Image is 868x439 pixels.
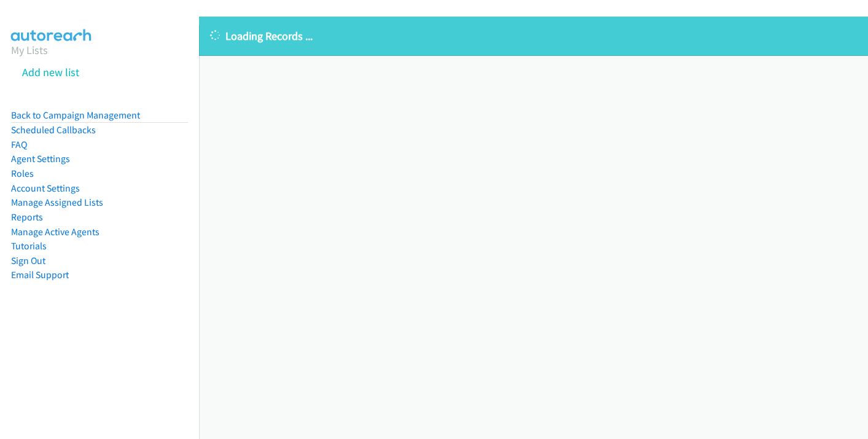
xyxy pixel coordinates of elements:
a: My Lists [11,43,48,57]
a: Add new list [22,65,79,79]
a: Agent Settings [11,153,70,165]
a: Tutorials [11,240,47,252]
a: Manage Active Agents [11,226,100,238]
a: Scheduled Callbacks [11,124,96,136]
a: FAQ [11,139,27,150]
a: Back to Campaign Management [11,109,140,121]
a: Email Support [11,269,69,281]
a: Manage Assigned Lists [11,196,103,208]
a: Roles [11,168,34,179]
a: Account Settings [11,182,80,194]
a: Reports [11,211,43,223]
a: Sign Out [11,255,45,266]
p: Loading Records ... [210,28,857,44]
